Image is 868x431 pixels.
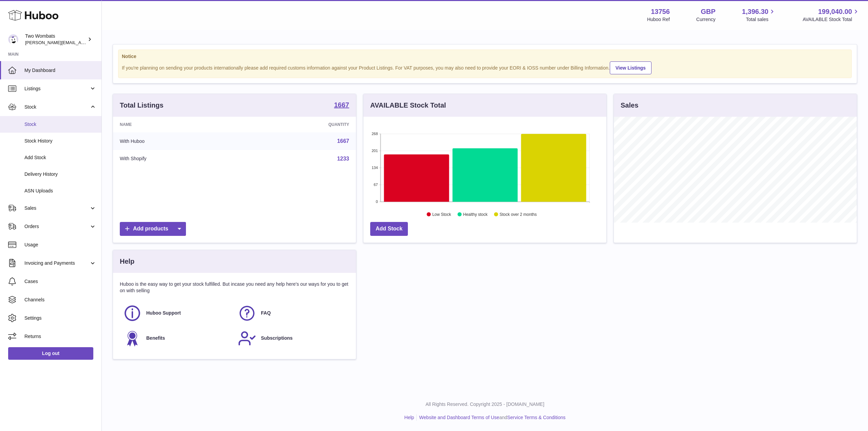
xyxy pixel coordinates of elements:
[742,7,769,16] span: 1,396.30
[122,60,848,74] div: If you're planning on sending your products internationally please add required customs informati...
[238,329,346,348] a: Subscriptions
[701,7,715,16] strong: GBP
[651,7,670,16] strong: 13756
[120,257,134,266] h3: Help
[24,138,96,144] span: Stock History
[24,67,96,74] span: My Dashboard
[107,401,863,408] p: All Rights Reserved. Copyright 2025 - [DOMAIN_NAME]
[24,104,89,110] span: Stock
[123,329,231,348] a: Benefits
[24,121,96,128] span: Stock
[372,149,378,153] text: 201
[24,223,89,230] span: Orders
[24,205,89,211] span: Sales
[417,414,565,421] li: and
[337,138,349,144] a: 1667
[120,101,164,110] h3: Total Listings
[610,61,652,74] a: View Listings
[374,183,378,187] text: 67
[404,415,414,420] a: Help
[8,347,93,359] a: Log out
[261,310,271,316] span: FAQ
[238,304,346,322] a: FAQ
[24,154,96,161] span: Add Stock
[419,415,499,420] a: Website and Dashboard Terms of Use
[113,150,244,168] td: With Shopify
[507,415,566,420] a: Service Terms & Conditions
[24,260,89,266] span: Invoicing and Payments
[120,222,186,236] a: Add products
[244,117,356,132] th: Quantity
[463,212,488,217] text: Healthy stock
[818,7,852,16] span: 199,040.00
[113,132,244,150] td: With Huboo
[122,53,848,60] strong: Notice
[803,16,860,23] span: AVAILABLE Stock Total
[376,200,378,204] text: 0
[8,34,18,44] img: philip.carroll@twowombats.com
[25,40,172,45] span: [PERSON_NAME][EMAIL_ADDRESS][PERSON_NAME][DOMAIN_NAME]
[621,101,638,110] h3: Sales
[146,335,165,341] span: Benefits
[499,212,536,217] text: Stock over 2 months
[25,33,86,46] div: Two Wombats
[372,132,378,136] text: 268
[123,304,231,322] a: Huboo Support
[370,101,446,110] h3: AVAILABLE Stock Total
[337,156,349,162] a: 1233
[647,16,670,23] div: Huboo Ref
[113,117,244,132] th: Name
[370,222,408,236] a: Add Stock
[146,310,181,316] span: Huboo Support
[24,297,96,303] span: Channels
[803,7,860,23] a: 199,040.00 AVAILABLE Stock Total
[334,101,350,108] strong: 1667
[372,166,378,170] text: 134
[24,242,96,248] span: Usage
[432,212,451,217] text: Low Stock
[24,278,96,285] span: Cases
[742,7,776,23] a: 1,396.30 Total sales
[24,315,96,321] span: Settings
[120,281,349,294] p: Huboo is the easy way to get your stock fulfilled. But incase you need any help here's our ways f...
[746,16,776,23] span: Total sales
[696,16,716,23] div: Currency
[261,335,293,341] span: Subscriptions
[24,333,96,340] span: Returns
[24,86,89,92] span: Listings
[334,101,350,110] a: 1667
[24,171,96,177] span: Delivery History
[24,188,96,194] span: ASN Uploads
